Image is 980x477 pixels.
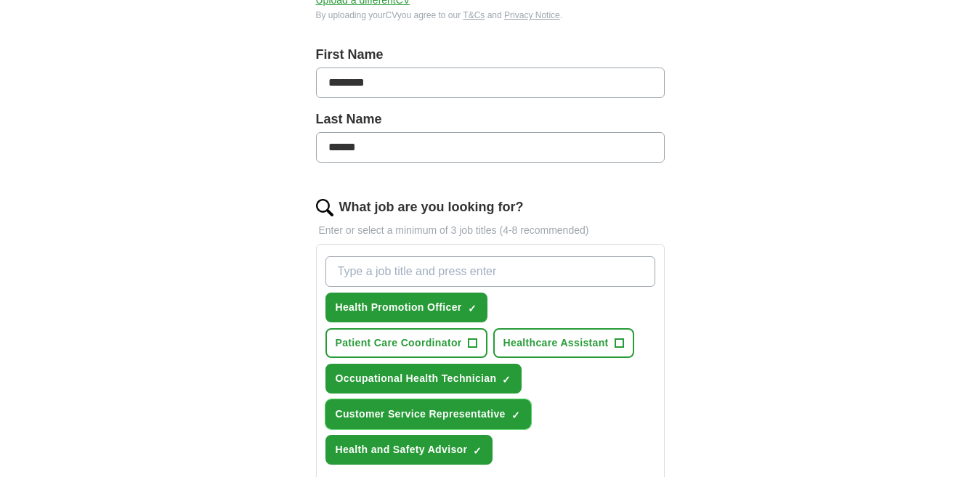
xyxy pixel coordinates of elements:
div: By uploading your CV you agree to our and . [316,9,665,22]
button: Health and Safety Advisor✓ [325,435,493,465]
span: Healthcare Assistant [503,335,609,351]
span: ✓ [473,445,482,457]
span: ✓ [511,409,520,421]
button: Customer Service Representative✓ [325,399,531,429]
button: Health Promotion Officer✓ [325,293,487,322]
button: Occupational Health Technician✓ [325,364,522,394]
img: search.png [316,199,333,216]
span: ✓ [502,374,511,386]
span: Health and Safety Advisor [336,442,468,457]
span: Customer Service Representative [336,407,506,422]
a: T&Cs [463,10,485,20]
a: Privacy Notice [504,10,560,20]
span: ✓ [468,303,477,314]
span: Occupational Health Technician [336,371,497,386]
label: Last Name [316,110,665,129]
input: Type a job title and press enter [325,256,655,287]
label: What job are you looking for? [339,197,524,217]
span: Patient Care Coordinator [336,335,462,351]
button: Patient Care Coordinator [325,328,487,358]
p: Enter or select a minimum of 3 job titles (4-8 recommended) [316,223,665,238]
button: Healthcare Assistant [493,328,634,358]
label: First Name [316,45,665,65]
span: Health Promotion Officer [336,300,462,315]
